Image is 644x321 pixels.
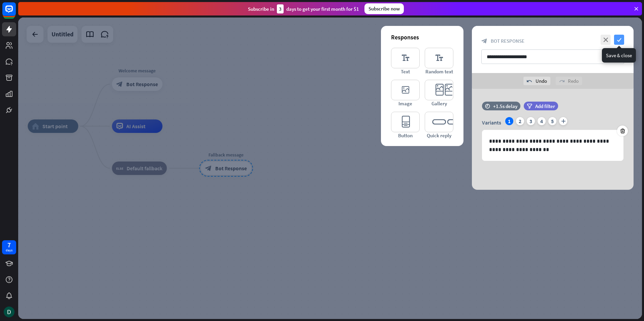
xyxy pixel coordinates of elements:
div: Redo [556,77,582,85]
div: Undo [523,77,550,85]
div: days [6,248,12,253]
div: Subscribe now [364,3,404,14]
i: close [601,35,611,45]
i: redo [559,78,565,84]
span: Variants [482,119,501,126]
div: 4 [538,117,546,125]
i: plus [559,117,567,125]
i: undo [527,78,532,84]
span: Add filter [535,103,555,109]
span: Bot Response [491,38,524,44]
div: 3 [277,4,284,13]
div: 1 [505,117,513,125]
a: 7 days [2,240,16,254]
i: check [614,35,624,45]
div: 3 [527,117,535,125]
div: +1.5s delay [493,103,517,109]
i: filter [527,104,532,109]
div: Subscribe in days to get your first month for $1 [248,4,359,13]
button: Open LiveChat chat widget [5,3,26,23]
div: 5 [548,117,556,125]
div: 2 [516,117,524,125]
i: block_bot_response [481,38,487,44]
i: time [485,104,490,108]
div: 7 [7,242,11,248]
